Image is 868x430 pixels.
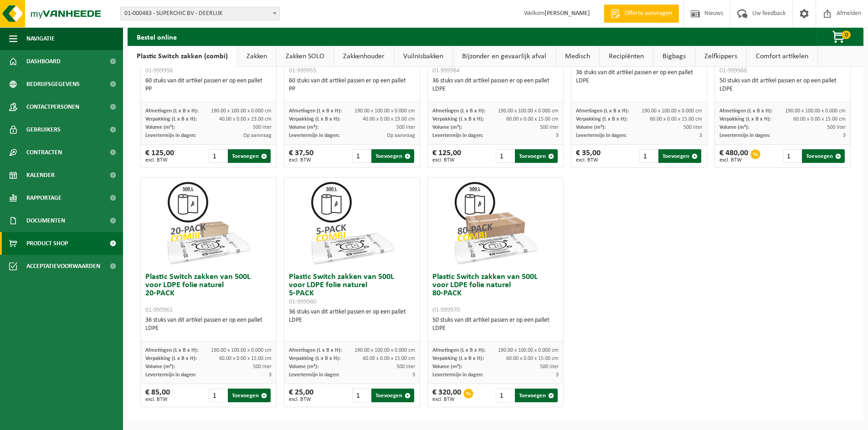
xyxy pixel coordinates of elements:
span: 60.00 x 0.00 x 15.00 cm [793,116,846,122]
div: € 25,00 [289,389,313,402]
span: Volume (m³): [576,125,606,130]
img: 01-999961 [163,177,254,268]
a: Medisch [556,46,599,67]
span: 190.00 x 100.00 x 0.000 cm [354,108,415,114]
span: 40.00 x 0.00 x 23.00 cm [363,116,415,122]
div: € 85,00 [145,389,170,402]
div: € 125,00 [145,149,174,163]
span: 190.00 x 100.00 x 0.000 cm [498,348,559,353]
span: 0 [842,30,851,39]
div: LDPE [432,324,559,333]
span: 60.00 x 0.00 x 15.00 cm [219,356,272,361]
span: Volume (m³): [289,364,318,369]
span: 500 liter [540,364,559,369]
button: Toevoegen [371,149,414,163]
span: 01-999956 [145,67,173,74]
span: 01-999964 [432,67,460,74]
span: Verpakking (L x B x H): [145,356,197,361]
span: Levertermijn in dagen: [145,372,196,378]
span: Volume (m³): [432,364,462,369]
span: 500 liter [396,364,415,369]
span: 40.00 x 0.00 x 23.00 cm [219,116,272,122]
span: 190.00 x 100.00 x 0.000 cm [642,108,702,114]
button: Toevoegen [515,149,558,163]
input: 1 [209,149,227,163]
span: 3 [843,133,846,138]
img: 01-999960 [307,177,398,268]
span: 3 [556,372,559,378]
div: LDPE [719,85,846,93]
div: 50 stuks van dit artikel passen er op een pallet [719,77,846,93]
span: 01-999968 [719,67,747,74]
span: Verpakking (L x B x H): [576,116,627,122]
span: 3 [699,133,702,138]
h2: Bestel online [128,28,186,46]
div: 36 stuks van dit artikel passen er op een pallet [576,69,702,85]
a: Zelfkippers [695,46,746,67]
span: 500 liter [396,125,415,130]
span: 190.00 x 100.00 x 0.000 cm [211,108,272,114]
span: Volume (m³): [145,125,175,130]
div: € 35,00 [576,149,601,163]
button: Toevoegen [228,389,271,402]
button: Toevoegen [802,149,845,163]
span: Volume (m³): [289,125,318,130]
span: Rapportage [26,187,62,209]
span: Acceptatievoorwaarden [26,255,100,278]
span: Contracten [26,141,62,164]
input: 1 [209,389,227,402]
span: 3 [412,372,415,378]
div: LDPE [576,77,702,85]
span: Afmetingen (L x B x H): [145,348,198,353]
span: Verpakking (L x B x H): [432,116,484,122]
a: Zakkenhouder [334,46,394,67]
div: € 37,50 [289,149,313,163]
span: Afmetingen (L x B x H): [289,348,342,353]
span: Volume (m³): [145,364,175,369]
div: 36 stuks van dit artikel passen er op een pallet [289,308,415,324]
span: Levertermijn in dagen: [145,133,196,138]
span: 500 liter [540,125,559,130]
div: 60 stuks van dit artikel passen er op een pallet [145,77,272,93]
span: Bedrijfsgegevens [26,73,80,96]
span: 60.00 x 0.00 x 15.00 cm [506,356,559,361]
button: Toevoegen [228,149,271,163]
span: excl. BTW [145,397,170,402]
span: 500 liter [253,125,272,130]
strong: [PERSON_NAME] [544,10,590,17]
span: excl. BTW [145,157,174,163]
div: LDPE [432,85,559,93]
span: Contactpersonen [26,96,79,118]
button: Toevoegen [658,149,701,163]
a: Recipiënten [600,46,653,67]
span: Volume (m³): [719,125,749,130]
span: 60.00 x 0.00 x 15.00 cm [650,116,702,122]
span: 01-999961 [145,307,173,314]
h3: Plastic Switch zakken van 500L voor LDPE folie naturel 20-PACK [145,273,272,314]
div: € 320,00 [432,389,461,402]
span: Dashboard [26,50,61,73]
a: Offerte aanvragen [604,5,679,23]
span: 190.00 x 100.00 x 0.000 cm [211,348,272,353]
span: Gebruikers [26,118,61,141]
a: Bigbags [653,46,695,67]
a: Vuilnisbakken [394,46,452,67]
input: 1 [783,149,801,163]
span: Afmetingen (L x B x H): [432,108,485,114]
span: Afmetingen (L x B x H): [145,108,198,114]
a: Plastic Switch zakken (combi) [128,46,237,67]
span: excl. BTW [432,157,461,163]
input: 1 [496,149,514,163]
span: 01-999960 [289,298,316,305]
span: Levertermijn in dagen: [719,133,770,138]
span: Op aanvraag [387,133,415,138]
button: Toevoegen [371,389,414,402]
button: 0 [817,28,863,46]
a: Bijzonder en gevaarlijk afval [453,46,555,67]
span: 3 [269,372,272,378]
span: 500 liter [253,364,272,369]
span: excl. BTW [432,397,461,402]
span: Verpakking (L x B x H): [145,116,197,122]
span: Afmetingen (L x B x H): [289,108,342,114]
span: excl. BTW [576,157,601,163]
